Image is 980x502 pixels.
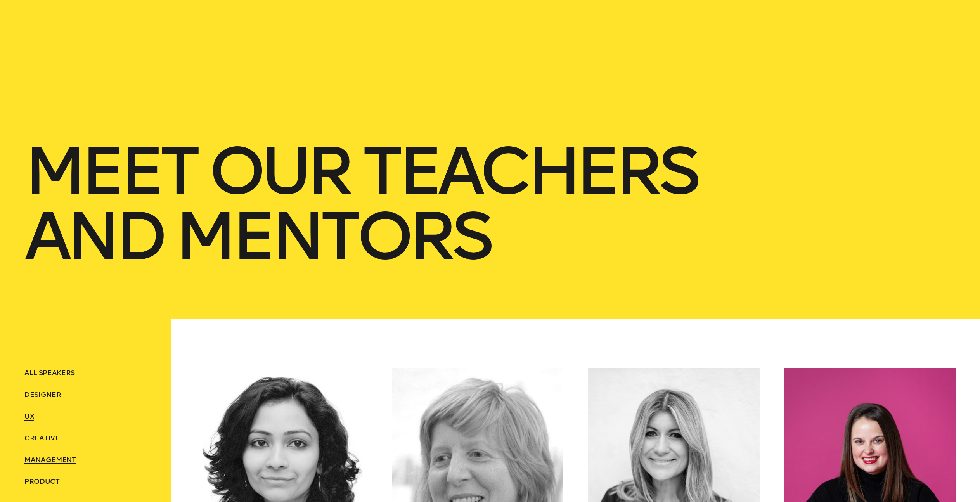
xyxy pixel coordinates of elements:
[24,434,59,442] span: Creative
[24,455,76,464] span: Management
[24,369,75,377] span: ALL SPEAKERS
[24,390,61,399] span: Designer
[24,477,60,486] span: Product
[24,138,956,269] h1: Meet Our teachers and mentors
[24,412,34,421] span: UX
